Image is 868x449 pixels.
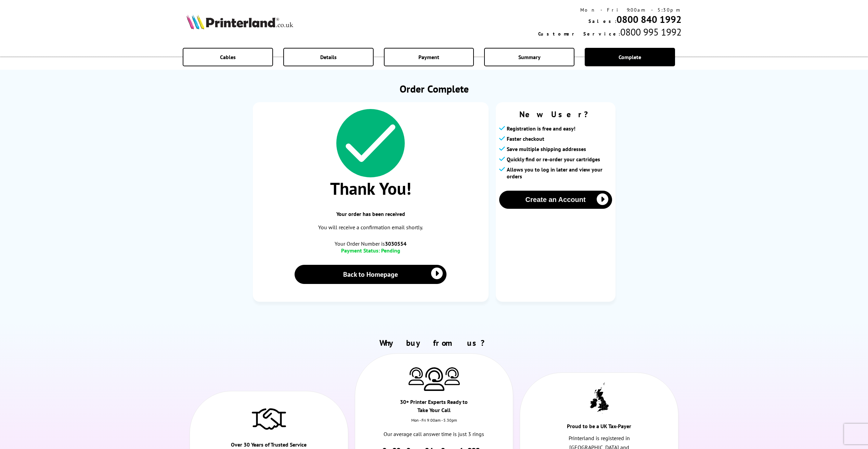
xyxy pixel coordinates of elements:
img: UK tax payer [590,382,609,414]
span: 0800 995 1992 [620,26,682,38]
span: Cables [220,54,236,60]
span: Payment [418,54,439,60]
span: Your order has been received [260,210,482,217]
div: Mon - Fri 9:00am - 5:30pm [538,7,682,13]
p: You will receive a confirmation email shortly. [260,223,482,232]
span: Pending [381,247,400,254]
div: Proud to be a UK Tax-Payer [560,422,639,434]
span: Your Order Number is [260,240,482,247]
span: New User? [499,109,612,120]
span: Save multiple shipping addresses [507,146,586,152]
span: Complete [619,54,641,60]
span: Payment Status: [341,247,380,254]
span: Allows you to log in later and view your orders [507,166,612,180]
span: Sales: [588,18,617,24]
span: Faster checkout [507,135,544,142]
span: Summary [518,54,541,60]
div: Mon - Fri 9:00am - 5.30pm [355,418,513,430]
div: 30+ Printer Experts Ready to Take Your Call [394,398,474,418]
img: Printer Experts [409,367,424,385]
b: 3030554 [385,240,406,247]
img: Printerland Logo [186,14,293,29]
a: Back to Homepage [295,265,447,284]
span: Details [320,54,337,60]
h2: Why buy from us? [186,338,682,348]
h1: Order Complete [253,82,616,95]
span: Quickly find or re-order your cartridges [507,156,600,163]
button: Create an Account [499,191,612,209]
span: Customer Service: [538,31,620,37]
img: Printer Experts [424,367,444,391]
span: Thank You! [260,177,482,200]
p: Our average call answer time is just 3 rings [379,430,489,439]
img: Printer Experts [444,367,460,385]
img: Trusted Service [252,405,286,432]
a: 0800 840 1992 [617,13,682,26]
span: Registration is free and easy! [507,125,575,132]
